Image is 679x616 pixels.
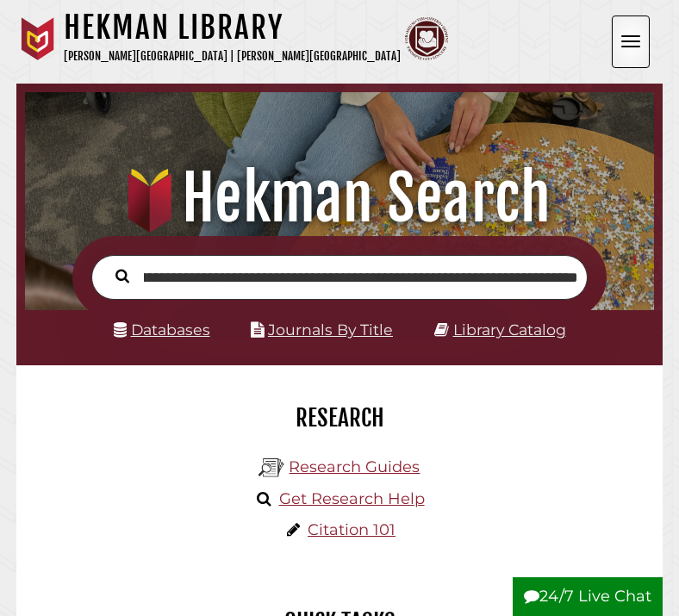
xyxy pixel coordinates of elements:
[268,320,393,339] a: Journals By Title
[16,17,59,60] img: Calvin University
[107,264,138,286] button: Search
[308,520,396,539] a: Citation 101
[612,16,650,68] button: Open the menu
[29,403,650,432] h2: Research
[114,320,210,339] a: Databases
[115,269,129,284] i: Search
[35,160,644,236] h1: Hekman Search
[289,457,420,476] a: Research Guides
[279,489,425,508] a: Get Research Help
[64,47,401,66] p: [PERSON_NAME][GEOGRAPHIC_DATA] | [PERSON_NAME][GEOGRAPHIC_DATA]
[453,320,566,339] a: Library Catalog
[259,455,284,481] img: Hekman Library Logo
[405,17,448,60] img: Calvin Theological Seminary
[64,9,401,47] h1: Hekman Library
